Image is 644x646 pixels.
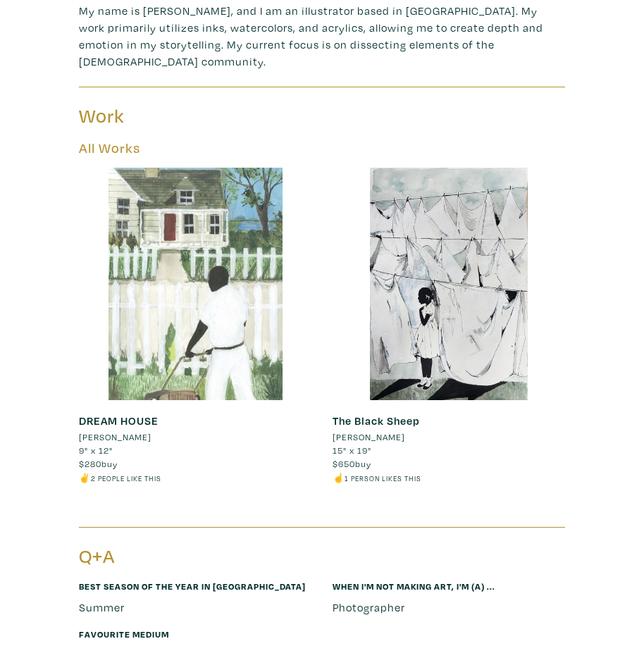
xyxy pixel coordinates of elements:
[333,458,355,469] span: $650
[333,414,420,428] a: The Black Sheep
[79,545,311,569] h3: Q+A
[333,599,565,616] p: Photographer
[79,2,565,70] p: My name is [PERSON_NAME], and I am an illustrator based in [GEOGRAPHIC_DATA]. My work primarily u...
[333,430,565,444] a: [PERSON_NAME]
[333,430,405,444] li: [PERSON_NAME]
[333,445,371,456] span: 15" x 19"
[79,471,311,485] li: ✌️
[345,474,421,483] small: 1 person likes this
[79,104,311,128] h3: Work
[79,430,151,444] li: [PERSON_NAME]
[79,445,113,456] span: 9" x 12"
[79,628,169,640] small: Favourite medium
[91,474,161,483] small: 2 people like this
[79,599,311,616] p: Summer
[333,580,495,592] small: When I'm not making art, I'm (a) ...
[79,139,565,156] h5: All Works
[333,458,371,469] span: buy
[79,580,306,592] small: Best season of the year in [GEOGRAPHIC_DATA]
[79,458,101,469] span: $280
[79,414,159,428] a: DREAM HOUSE
[79,458,118,469] span: buy
[333,471,565,485] li: ☝️
[79,430,311,444] a: [PERSON_NAME]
